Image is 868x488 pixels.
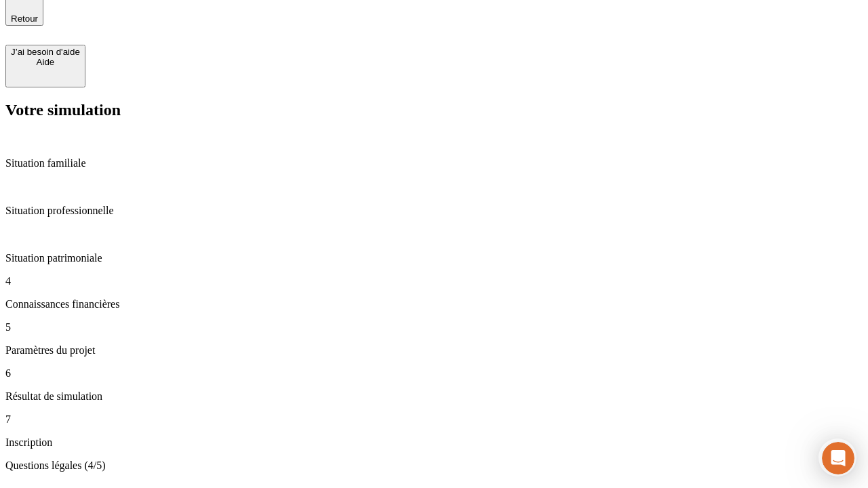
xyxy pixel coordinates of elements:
[822,442,854,474] iframe: Intercom live chat
[5,344,863,357] p: Paramètres du projet
[11,47,80,57] div: J’ai besoin d'aide
[5,157,863,169] p: Situation familiale
[5,252,863,264] p: Situation patrimoniale
[5,390,863,403] p: Résultat de simulation
[5,101,863,119] h2: Votre simulation
[5,321,863,333] p: 5
[818,439,856,476] iframe: Intercom live chat discovery launcher
[5,205,863,217] p: Situation professionnelle
[5,275,863,287] p: 4
[11,14,38,24] span: Retour
[5,298,863,310] p: Connaissances financières
[5,45,85,87] button: J’ai besoin d'aideAide
[5,413,863,426] p: 7
[5,460,863,472] p: Questions légales (4/5)
[11,57,80,67] div: Aide
[5,367,863,380] p: 6
[5,436,863,449] p: Inscription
